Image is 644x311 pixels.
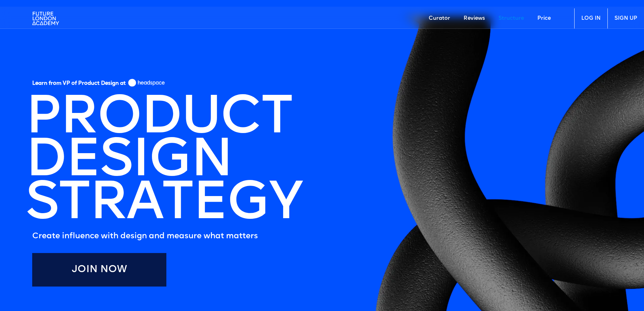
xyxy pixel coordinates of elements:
[492,8,531,28] a: Structure
[32,230,302,243] h5: Create influence with design and measure what matters
[32,80,126,89] h5: Learn from VP of Product Design at
[25,98,302,226] h1: PRODUCT DESIGN STRATEGY
[32,253,166,287] a: Join Now
[422,8,457,28] a: Curator
[607,8,644,28] a: SIGN UP
[457,8,492,28] a: Reviews
[531,8,557,28] a: Price
[574,8,607,28] a: LOG IN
